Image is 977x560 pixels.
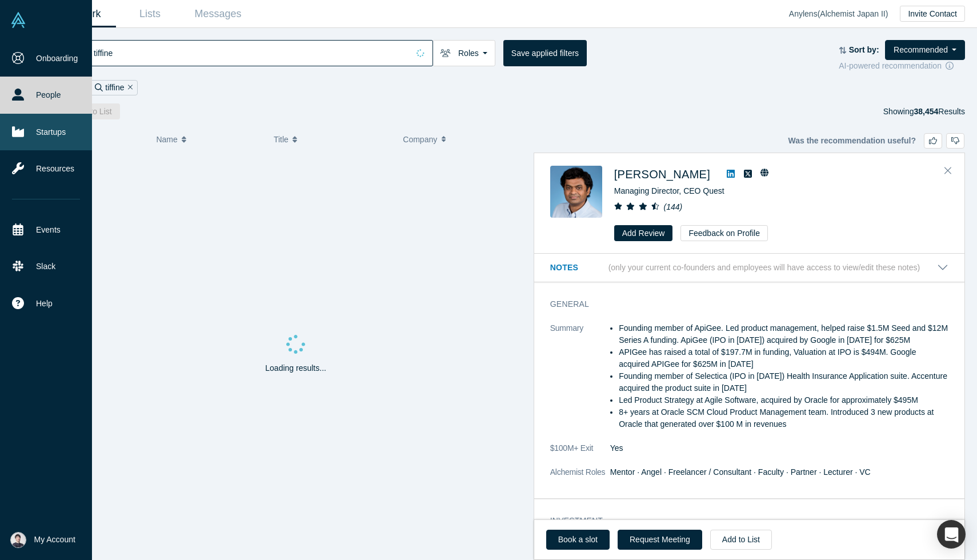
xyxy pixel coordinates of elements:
div: AI-powered recommendation [839,60,965,72]
dt: $100M+ Exit [550,442,610,466]
dt: Alchemist Roles [550,466,610,490]
span: Managing Director, CEO Quest [614,186,724,195]
input: Search by name, title, company, summary, expertise, investment criteria or topics of focus [93,39,409,66]
button: Feedback on Profile [680,225,768,241]
strong: 38,454 [914,107,938,116]
dd: Mentor · Angel · Freelancer / Consultant · Faculty · Partner · Lecturer · VC [610,466,948,478]
h3: Notes [550,262,606,274]
i: ( 144 ) [663,202,682,211]
button: Title [274,127,391,151]
img: Katsutoshi Tabata's Account [10,532,26,548]
div: Showing [883,103,965,119]
span: Title [274,127,289,151]
span: Help [36,298,53,310]
img: Gnani Palanikumar's Profile Image [550,166,602,218]
li: Founding member of Selectica (IPO in [DATE]) Health Insurance Application suite. Accenture acquir... [619,370,948,394]
button: Save applied filters [503,40,587,66]
strong: Sort by: [849,45,879,54]
span: Company [403,127,437,151]
button: My Account [10,532,75,548]
li: Founding member of ApiGee. Led product management, helped raise $1.5M Seed and $12M Series A fund... [619,322,948,346]
li: APIGee has raised a total of $197.7M in funding, Valuation at IPO is $494M. Google acquired APIGe... [619,346,948,370]
img: Alchemist Vault Logo [10,12,26,28]
p: (only your current co-founders and employees will have access to view/edit these notes) [608,263,920,273]
button: Request Meeting [618,530,702,550]
button: Add to List [66,103,120,119]
button: Add Review [614,225,673,241]
div: Anylens ( Alchemist Japan II ) [789,8,900,20]
dd: Yes [610,442,948,454]
div: tiffine [90,80,138,95]
li: 8+ years at Oracle SCM Cloud Product Management team. Introduced 3 new products at Oracle that ge... [619,406,948,430]
button: Notes (only your current co-founders and employees will have access to view/edit these notes) [550,262,948,274]
button: Invite Contact [900,6,965,22]
a: Book a slot [546,530,610,550]
span: Results [914,107,965,116]
div: Was the recommendation useful? [788,133,964,149]
span: Name [156,127,177,151]
a: Messages [184,1,252,27]
a: Lists [116,1,184,27]
button: Remove Filter [125,81,133,94]
button: Company [403,127,520,151]
li: Led Product Strategy at Agile Software, acquired by Oracle for approximately $495M [619,394,948,406]
button: Name [156,127,262,151]
h3: General [550,298,932,310]
span: My Account [34,534,75,546]
dt: Summary [550,322,610,442]
button: Close [939,162,956,180]
button: Add to List [710,530,772,550]
p: Loading results... [265,362,326,374]
h3: Investment [550,515,932,527]
a: [PERSON_NAME] [614,168,710,181]
button: Recommended [885,40,965,60]
button: Roles [433,40,495,66]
